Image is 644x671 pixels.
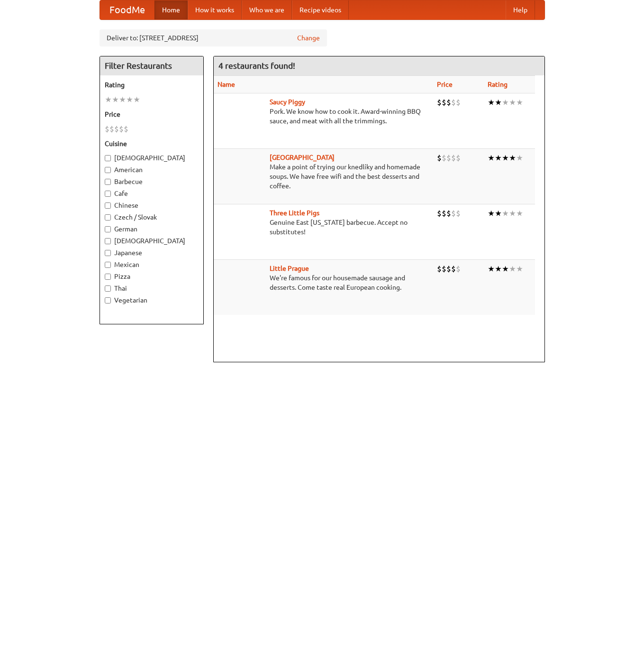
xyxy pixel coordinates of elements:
[105,167,111,173] input: American
[451,264,456,274] li: $
[105,272,199,281] label: Pizza
[442,153,446,163] li: $
[437,97,442,108] li: $
[105,250,111,256] input: Japanese
[100,56,203,75] h4: Filter Restaurants
[446,153,451,163] li: $
[451,153,456,163] li: $
[495,264,502,274] li: ★
[105,214,111,221] input: Czech / Slovak
[105,262,111,268] input: Mexican
[105,201,199,210] label: Chinese
[119,124,124,134] li: $
[105,80,199,90] h5: Rating
[105,177,199,186] label: Barbecue
[488,264,495,274] li: ★
[488,153,495,163] li: ★
[105,260,199,269] label: Mexican
[105,202,111,209] input: Chinese
[297,33,320,43] a: Change
[124,124,128,134] li: $
[105,191,111,197] input: Cafe
[218,162,430,191] p: Make a point of trying our knedlíky and homemade soups. We have free wifi and the best desserts a...
[105,224,199,234] label: German
[105,238,111,244] input: [DEMOGRAPHIC_DATA]
[119,94,126,105] li: ★
[437,153,442,163] li: $
[456,97,461,108] li: $
[105,179,111,185] input: Barbecue
[218,97,265,145] img: saucy.jpg
[506,0,535,19] a: Help
[218,264,265,311] img: littleprague.jpg
[218,81,235,88] a: Name
[100,0,154,19] a: FoodMe
[292,0,349,19] a: Recipe videos
[105,236,199,246] label: [DEMOGRAPHIC_DATA]
[242,0,292,19] a: Who we are
[488,81,508,88] a: Rating
[126,94,133,105] li: ★
[105,189,199,198] label: Cafe
[105,110,199,119] h5: Price
[446,264,451,274] li: $
[218,61,295,70] ng-pluralize: 4 restaurants found!
[495,153,502,163] li: ★
[218,218,430,237] p: Genuine East [US_STATE] barbecue. Accept no substitutes!
[105,124,109,134] li: $
[446,97,451,108] li: $
[105,248,199,257] label: Japanese
[509,208,516,219] li: ★
[105,155,111,161] input: [DEMOGRAPHIC_DATA]
[218,153,265,200] img: czechpoint.jpg
[270,98,305,106] b: Saucy Piggy
[154,0,188,19] a: Home
[270,209,319,217] a: Three Little Pigs
[105,285,111,292] input: Thai
[495,97,502,108] li: ★
[105,165,199,175] label: American
[105,226,111,232] input: German
[105,284,199,293] label: Thai
[502,97,509,108] li: ★
[437,208,442,219] li: $
[509,264,516,274] li: ★
[502,264,509,274] li: ★
[495,208,502,219] li: ★
[100,29,327,46] div: Deliver to: [STREET_ADDRESS]
[509,153,516,163] li: ★
[270,265,309,272] a: Little Prague
[456,153,461,163] li: $
[218,273,430,292] p: We're famous for our housemade sausage and desserts. Come taste real European cooking.
[502,208,509,219] li: ★
[456,264,461,274] li: $
[446,208,451,219] li: $
[516,208,523,219] li: ★
[502,153,509,163] li: ★
[109,124,114,134] li: $
[442,208,446,219] li: $
[437,264,442,274] li: $
[270,154,335,161] a: [GEOGRAPHIC_DATA]
[456,208,461,219] li: $
[218,208,265,256] img: littlepigs.jpg
[516,97,523,108] li: ★
[509,97,516,108] li: ★
[488,208,495,219] li: ★
[105,153,199,163] label: [DEMOGRAPHIC_DATA]
[105,274,111,280] input: Pizza
[133,94,140,105] li: ★
[442,264,446,274] li: $
[488,97,495,108] li: ★
[105,94,112,105] li: ★
[437,81,453,88] a: Price
[442,97,446,108] li: $
[218,107,430,126] p: Pork. We know how to cook it. Award-winning BBQ sauce, and meat with all the trimmings.
[451,97,456,108] li: $
[105,212,199,222] label: Czech / Slovak
[516,153,523,163] li: ★
[516,264,523,274] li: ★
